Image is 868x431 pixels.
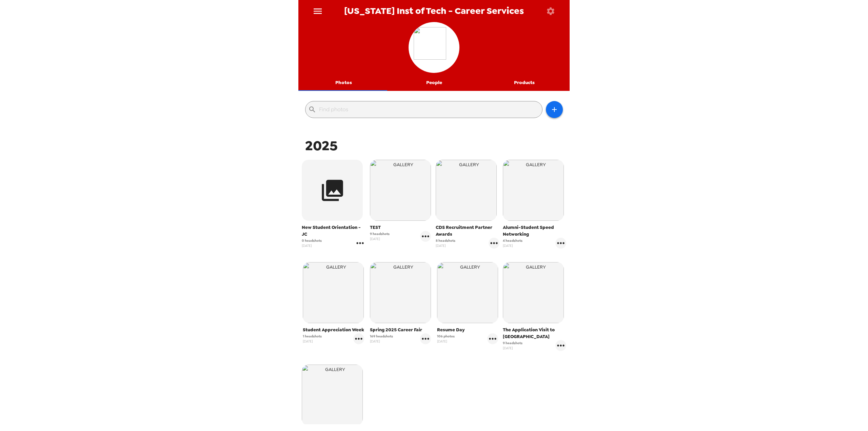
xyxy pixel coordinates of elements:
img: gallery [436,160,497,221]
button: gallery menu [355,238,366,249]
button: Photos [298,75,389,91]
button: People [389,75,479,91]
img: gallery [503,262,564,323]
span: Spring 2025 Career Fair [370,327,431,333]
span: The Application Visit to [GEOGRAPHIC_DATA] [503,327,567,340]
button: gallery menu [420,231,431,242]
span: TEST [370,224,431,231]
input: Find photos [319,104,539,115]
img: org logo [414,27,454,68]
span: 4 headshots [503,238,522,243]
span: New Student Orientation - JC [302,224,366,238]
button: Products [479,75,570,91]
img: gallery [437,262,498,323]
span: [DATE] [370,339,393,344]
span: 106 photos [437,334,455,339]
button: gallery menu [489,238,499,249]
span: 9 headshots [370,231,390,236]
span: 2025 [305,137,338,155]
span: 169 headshots [370,334,393,339]
span: 1 headshots [303,334,322,339]
span: Student Appreciation Week [303,327,364,333]
span: [DATE] [370,236,390,241]
span: [DATE] [302,243,322,248]
button: gallery menu [420,333,431,344]
img: gallery [370,160,431,221]
span: 8 headshots [436,238,455,243]
img: gallery [303,262,364,323]
button: gallery menu [487,333,498,344]
span: 9 headshots [503,340,522,346]
span: [DATE] [437,339,455,344]
span: [US_STATE] Inst of Tech - Career Services [344,6,524,16]
span: Resume Day [437,327,498,333]
span: CDS Recruitment Partner Awards [436,224,499,238]
span: 0 headshots [302,238,322,243]
button: gallery menu [353,333,364,344]
span: [DATE] [436,243,455,248]
span: [DATE] [303,339,322,344]
img: gallery [370,262,431,323]
button: gallery menu [555,238,566,249]
img: gallery [302,365,363,426]
button: gallery menu [555,340,566,351]
span: [DATE] [503,346,522,351]
span: [DATE] [503,243,522,248]
span: Alumni-Student Speed Networking [503,224,567,238]
img: gallery [503,160,564,221]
